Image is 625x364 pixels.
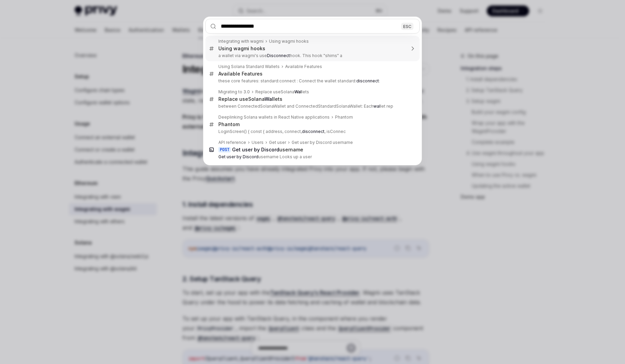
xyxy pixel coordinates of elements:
[218,140,246,145] div: API reference
[255,89,309,95] div: Replace useSolana lets
[218,89,250,95] div: Migrating to 3.0
[232,147,303,153] div: username
[302,129,324,134] b: disconnect
[265,96,273,102] b: Wal
[218,71,263,77] div: Available Features
[269,39,309,44] div: Using wagmi hooks
[356,78,379,83] b: disconnect
[218,154,405,160] p: username Looks up a user
[285,64,322,69] div: Available Features
[292,140,353,145] div: Get user by Discord username
[373,104,380,109] b: wal
[218,147,231,152] div: POST
[401,23,413,30] div: ESC
[218,114,330,120] div: Deeplinking Solana wallets in React Native applications
[218,64,280,69] div: Using Solana Standard Wallets
[252,140,264,145] div: Users
[267,53,290,58] b: Disconnect
[218,53,405,58] p: a wallet via wagmi's use hook. This hook "shims" a
[218,39,264,44] div: Integrating with wagmi
[218,78,405,84] p: these core features: standard:connect : Connect the wallet standard: :
[269,140,286,145] div: Get user
[218,154,258,159] b: Get user by Discord
[218,96,282,102] div: Replace useSolana lets
[218,121,240,127] div: Phantom
[218,129,405,134] p: LoginScreen() { const { address, connect, , isConnec
[232,147,279,152] b: Get user by Discord
[218,104,405,109] p: between ConnectedSolanaWallet and ConnectedStandardSolanaWallet: Each let rep
[335,114,353,120] div: Phantom
[294,89,302,94] b: Wal
[218,45,265,52] div: Using wagmi hooks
